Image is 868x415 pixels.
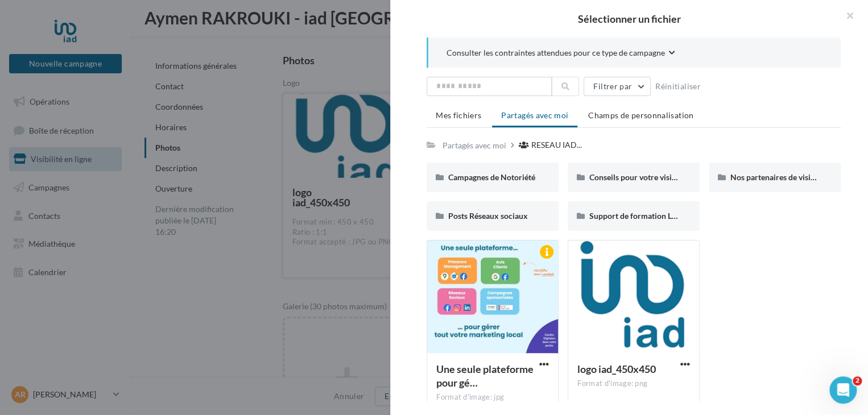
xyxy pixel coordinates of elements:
[577,379,690,389] div: Format d'image: png
[577,363,656,375] span: logo iad_450x450
[584,77,651,96] button: Filtrer par
[589,172,713,182] span: Conseils pour votre visibilité locale
[651,80,705,93] button: Réinitialiser
[436,110,481,120] span: Mes fichiers
[447,47,675,61] button: Consulter les contraintes attendues pour ce type de campagne
[730,172,852,182] span: Nos partenaires de visibilité locale
[589,211,698,221] span: Support de formation Localads
[829,376,857,404] iframe: Intercom live chat
[443,140,506,151] div: Partagés avec moi
[531,139,582,151] span: RESEAU IAD...
[436,363,534,389] span: Une seule plateforme pour gérer tout votre marketing local
[853,376,862,385] span: 2
[501,110,568,120] span: Partagés avec moi
[436,392,549,402] div: Format d'image: jpg
[408,14,850,24] h2: Sélectionner un fichier
[448,211,528,221] span: Posts Réseaux sociaux
[448,172,535,182] span: Campagnes de Notoriété
[588,110,693,120] span: Champs de personnalisation
[447,47,665,59] span: Consulter les contraintes attendues pour ce type de campagne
